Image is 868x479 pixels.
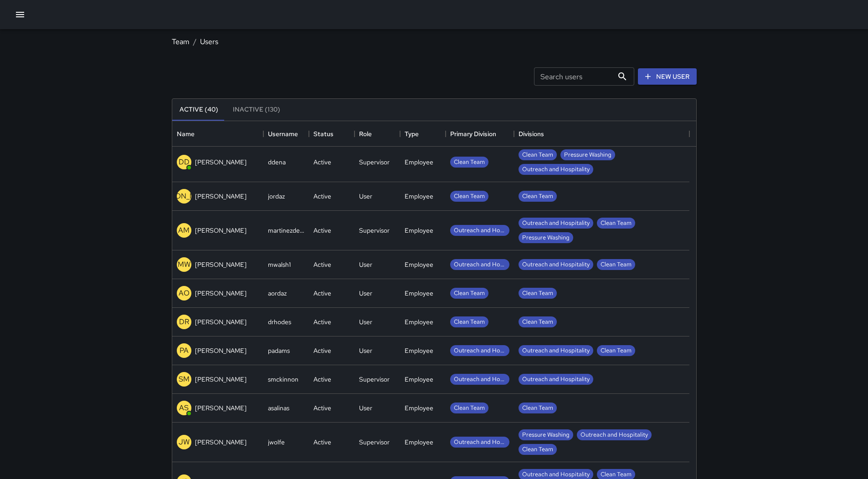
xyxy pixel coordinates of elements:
div: Employee [405,226,433,235]
span: Outreach and Hospitality [450,375,509,384]
p: PA [180,345,189,356]
p: AO [179,288,190,299]
div: mwalsh1 [268,260,291,269]
p: [PERSON_NAME] [195,403,247,413]
a: Team [172,37,190,46]
span: Outreach and Hospitality [450,260,509,269]
div: Active [313,289,331,298]
p: [PERSON_NAME] [195,317,247,326]
button: Inactive (130) [226,99,288,121]
div: Employee [405,346,433,355]
div: asalinas [268,403,289,413]
div: Role [359,121,372,147]
span: Outreach and Hospitality [519,219,593,228]
div: Supervisor [359,226,390,235]
div: Name [177,121,195,147]
div: Employee [405,192,433,201]
div: jwolfe [268,438,285,447]
div: Role [354,121,400,147]
div: Primary Division [450,121,496,147]
button: Active (40) [172,99,226,121]
p: JW [179,437,190,448]
div: aordaz [268,289,287,298]
span: Clean Team [519,318,557,326]
a: Users [200,37,218,46]
p: [PERSON_NAME] [195,346,247,355]
div: Active [313,260,331,269]
span: Clean Team [450,192,488,201]
p: AM [178,225,190,236]
span: Outreach and Hospitality [519,375,593,384]
div: Employee [405,403,433,413]
div: User [359,346,372,355]
div: Divisions [519,121,544,147]
div: Employee [405,158,433,167]
p: [PERSON_NAME] [195,438,247,447]
div: Active [313,226,331,235]
div: Divisions [514,121,689,147]
span: Outreach and Hospitality [519,260,593,269]
div: User [359,289,372,298]
div: Primary Division [446,121,514,147]
p: [PERSON_NAME] [195,375,247,384]
span: Outreach and Hospitality [577,431,652,439]
div: User [359,192,372,201]
span: Clean Team [519,192,557,201]
span: Pressure Washing [519,234,573,242]
span: Outreach and Hospitality [450,438,509,447]
div: Active [313,317,331,326]
div: Active [313,438,331,447]
span: Clean Team [450,289,488,298]
div: Active [313,375,331,384]
p: AS [179,403,189,413]
div: Employee [405,289,433,298]
div: Employee [405,375,433,384]
div: Status [313,121,334,147]
span: Pressure Washing [519,431,573,439]
div: drhodes [268,317,291,326]
div: Employee [405,317,433,326]
span: Outreach and Hospitality [519,470,593,479]
p: DD [179,157,190,168]
p: [PERSON_NAME] [195,289,247,298]
div: Type [405,121,419,147]
div: Supervisor [359,438,390,447]
div: User [359,317,372,326]
span: Clean Team [450,404,488,413]
span: Outreach and Hospitality [519,347,593,355]
span: Clean Team [519,404,557,413]
div: Name [172,121,263,147]
span: Outreach and Hospitality [450,347,509,355]
a: New User [638,68,697,85]
span: Clean Team [519,445,557,454]
div: smckinnon [268,375,298,384]
p: [PERSON_NAME] [195,226,247,235]
div: Username [263,121,309,147]
div: martinezderios [268,226,304,235]
span: Clean Team [597,347,635,355]
div: Employee [405,438,433,447]
span: Pressure Washing [560,151,615,159]
span: Clean Team [519,151,557,159]
div: Active [313,192,331,201]
p: [PERSON_NAME] [195,260,247,269]
span: Outreach and Hospitality [519,165,593,174]
div: ddena [268,158,286,167]
span: Clean Team [450,318,488,326]
div: Active [313,346,331,355]
span: Clean Team [597,470,635,479]
span: Clean Team [597,260,635,269]
span: Outreach and Hospitality [450,226,509,235]
p: SM [179,374,190,385]
div: Employee [405,260,433,269]
div: Supervisor [359,375,390,384]
div: Supervisor [359,158,390,167]
p: [PERSON_NAME] [154,191,214,202]
li: / [193,36,196,47]
div: jordaz [268,192,285,201]
p: [PERSON_NAME] [195,158,247,167]
div: Username [268,121,298,147]
div: User [359,403,372,413]
div: Status [309,121,354,147]
p: MW [178,259,190,270]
